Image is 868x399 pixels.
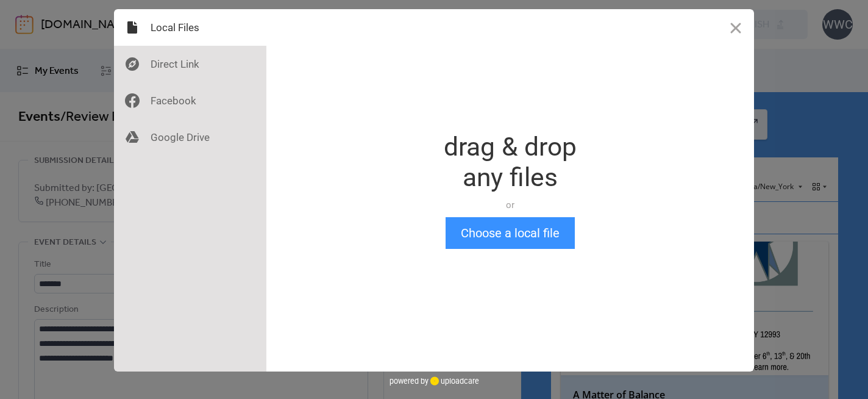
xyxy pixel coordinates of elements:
div: drag & drop any files [444,132,577,193]
button: Close [717,9,754,46]
div: Local Files [114,9,266,46]
div: Direct Link [114,46,266,82]
div: or [444,199,577,211]
a: uploadcare [429,376,479,386]
div: Google Drive [114,119,266,156]
div: powered by [390,372,479,390]
button: Choose a local file [446,217,575,249]
div: Facebook [114,82,266,119]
